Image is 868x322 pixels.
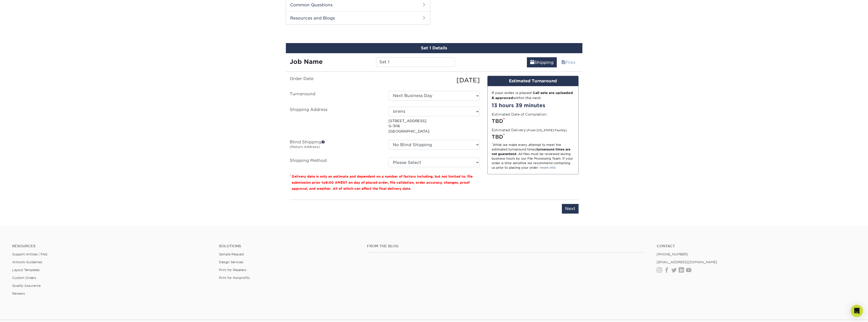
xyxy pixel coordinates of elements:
[219,260,243,264] a: Design Services
[12,284,41,288] a: Quality Assurance
[367,244,643,248] h4: From the Blog
[851,305,863,317] div: Open Intercom Messenger
[292,175,473,191] small: Delivery date is only an estimate and dependent on a number of factors including, but not limited...
[219,276,250,280] a: Print for Nonprofits
[12,244,211,248] h4: Resources
[286,91,385,101] label: Turnaround
[219,244,359,248] h4: Solutions
[290,145,320,149] small: (Return Address)
[219,268,246,272] a: Print for Resellers
[376,57,455,67] input: Enter a job name
[12,268,40,272] a: Layout Templates
[527,57,557,67] a: Shipping
[492,102,574,109] div: 13 hours 39 minutes
[492,133,574,141] div: TBD
[488,76,578,86] div: Estimated Turnaround
[389,118,480,134] p: [STREET_ADDRESS] G-306 [GEOGRAPHIC_DATA]
[12,292,25,295] a: Reviews
[286,76,385,85] label: Order Date
[561,60,565,65] span: files
[325,181,341,184] span: 9:00 AM
[290,58,323,65] strong: Job Name
[219,252,244,256] a: Sample Request
[385,76,484,85] div: [DATE]
[558,57,579,67] a: Files
[657,260,717,264] a: [EMAIL_ADDRESS][DOMAIN_NAME]
[286,140,385,151] label: Blind Shipping
[492,90,574,101] div: If your order is placed & within the next:
[286,107,385,134] label: Shipping Address
[12,260,42,264] a: Artwork Guidelines
[540,166,556,169] a: more info
[286,11,430,25] h2: Resources and Blogs
[562,204,579,214] input: Next
[492,127,567,132] label: Estimated Delivery:
[492,112,547,117] label: Estimated Date of Completion:
[286,43,582,53] div: Set 1 Details
[492,143,574,170] div: While we make every attempt to meet the estimated turnaround times; . All files must be reviewed ...
[657,244,856,248] a: Contact
[12,276,36,280] a: Custom Orders
[527,129,567,132] small: (From [US_STATE] Facility)
[492,147,570,156] strong: turnaround times are not guaranteed
[530,60,534,65] span: shipping
[286,158,385,167] label: Shipping Method
[12,252,47,256] a: Support Articles | FAQ
[657,252,688,256] a: [PHONE_NUMBER]
[492,117,574,125] div: TBD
